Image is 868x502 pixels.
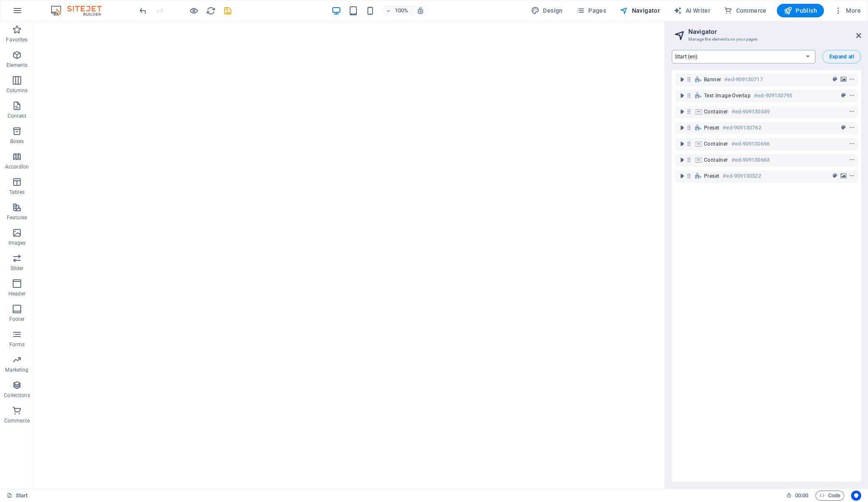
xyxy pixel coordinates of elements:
[6,62,28,69] p: Elements
[721,4,770,17] button: Commerce
[848,107,856,117] button: context-menu
[704,157,728,163] span: Container
[795,491,808,501] span: 00 00
[848,74,856,85] button: context-menu
[49,6,112,16] img: Editor Logo
[851,491,861,501] button: Usercentrics
[688,36,844,43] h3: Manage the elements on your pages
[10,138,24,145] p: Boxes
[677,155,687,165] button: toggle-expand
[831,4,864,17] button: More
[704,124,719,131] span: Preset
[704,108,728,115] span: Container
[723,171,761,181] h6: #ed-909130522
[620,6,660,15] span: Navigator
[831,74,839,85] button: preset
[801,492,802,499] span: :
[677,107,687,117] button: toggle-expand
[848,123,856,133] button: context-menu
[677,171,687,181] button: toggle-expand
[206,6,216,16] button: reload
[677,91,687,101] button: toggle-expand
[848,91,856,101] button: context-menu
[7,491,28,501] a: Click to cancel selection. Double-click to open Pages
[7,214,27,221] p: Features
[138,6,148,16] i: Undo: Change pages (Ctrl+Z)
[395,6,408,16] h6: 100%
[724,74,762,85] h6: #ed-909130717
[677,74,687,85] button: toggle-expand
[138,6,148,16] button: undo
[839,171,848,181] button: background
[5,367,28,373] p: Marketing
[8,290,25,297] p: Header
[784,6,817,15] span: Publish
[6,87,28,94] p: Columns
[382,6,412,16] button: 100%
[576,6,606,15] span: Pages
[673,6,710,15] span: AI Writer
[724,6,767,15] span: Commerce
[704,76,721,83] span: Banner
[4,392,30,399] p: Collections
[206,6,216,16] i: Reload page
[819,491,840,501] span: Code
[704,173,719,179] span: Preset
[677,139,687,149] button: toggle-expand
[9,189,25,196] p: Tables
[829,54,854,59] span: Expand all
[417,7,424,14] i: On resize automatically adjust zoom level to fit chosen device.
[531,6,563,15] span: Design
[732,139,770,149] h6: #ed-909130696
[704,92,751,99] span: Text image overlap
[6,36,28,43] p: Favorites
[848,171,856,181] button: context-menu
[223,6,233,16] button: save
[5,163,29,170] p: Accordion
[754,91,792,101] h6: #ed-909130795
[528,4,566,17] button: Design
[8,240,26,246] p: Images
[831,171,839,181] button: preset
[822,50,861,63] button: Expand all
[528,4,566,17] div: Design (Ctrl+Alt+Y)
[616,4,663,17] button: Navigator
[677,123,687,133] button: toggle-expand
[848,155,856,165] button: context-menu
[11,265,24,272] p: Slider
[732,155,770,165] h6: #ed-909130663
[815,491,844,501] button: Code
[688,28,861,36] h2: Navigator
[8,113,26,119] p: Content
[839,91,848,101] button: preset
[223,6,233,16] i: Save (Ctrl+S)
[723,123,761,133] h6: #ed-909130762
[834,6,861,15] span: More
[848,139,856,149] button: context-menu
[4,417,30,424] p: Commerce
[777,4,824,17] button: Publish
[573,4,609,17] button: Pages
[9,341,25,348] p: Forms
[9,316,25,323] p: Footer
[670,4,714,17] button: AI Writer
[839,123,848,133] button: preset
[839,74,848,85] button: background
[732,107,770,117] h6: #ed-909130549
[704,141,728,147] span: Container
